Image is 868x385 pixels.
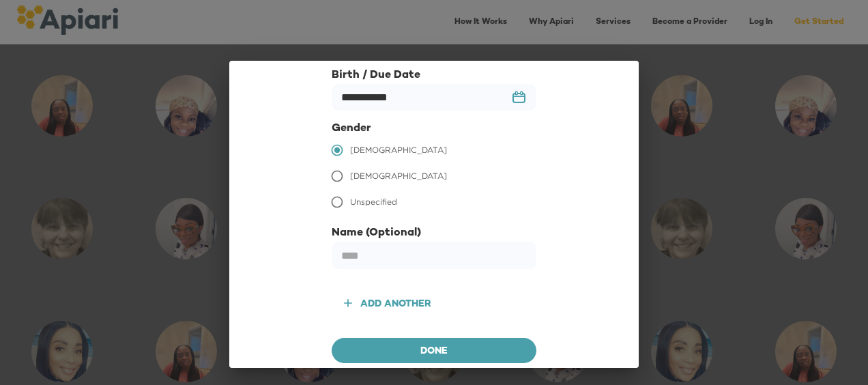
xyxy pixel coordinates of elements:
div: Birth / Due Date [332,68,536,84]
div: Gender [332,122,536,137]
div: Add another [360,296,431,313]
div: gender [332,137,536,215]
span: Done [343,343,525,360]
span: [DEMOGRAPHIC_DATA] [350,144,447,156]
button: Done [332,338,536,364]
button: Add another [332,291,444,316]
div: Name (Optional) [332,226,536,242]
span: Unspecified [350,196,397,208]
span: [DEMOGRAPHIC_DATA] [350,170,447,182]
